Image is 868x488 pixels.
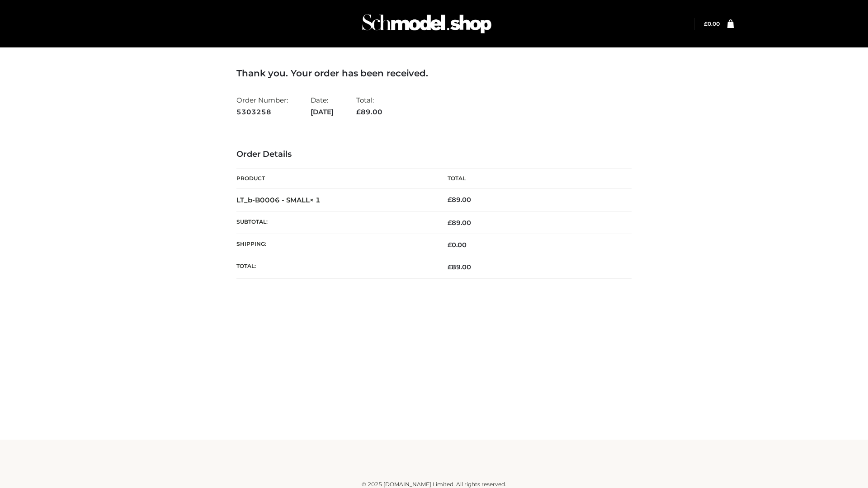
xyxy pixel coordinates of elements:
bdi: 0.00 [704,20,720,27]
th: Subtotal: [236,211,434,234]
span: £ [704,20,708,27]
th: Product [236,169,434,189]
strong: 5303258 [236,106,288,118]
span: 89.00 [448,219,471,227]
img: Schmodel Admin 964 [359,6,495,42]
span: £ [448,196,452,204]
span: 89.00 [448,263,471,271]
h3: Thank you. Your order has been received. [236,68,632,79]
th: Total: [236,256,434,278]
span: £ [448,263,452,271]
bdi: 89.00 [448,196,471,204]
span: £ [448,241,452,249]
strong: × 1 [310,196,321,204]
bdi: 0.00 [448,241,467,249]
strong: [DATE] [311,106,334,118]
th: Shipping: [236,234,434,256]
th: Total [434,169,632,189]
a: £0.00 [704,20,720,27]
li: Total: [356,92,382,120]
li: Date: [311,92,334,120]
span: £ [448,219,452,227]
li: Order Number: [236,92,288,120]
span: 89.00 [356,108,382,116]
strong: LT_b-B0006 - SMALL [236,196,321,204]
h3: Order Details [236,150,632,160]
span: £ [356,108,361,116]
